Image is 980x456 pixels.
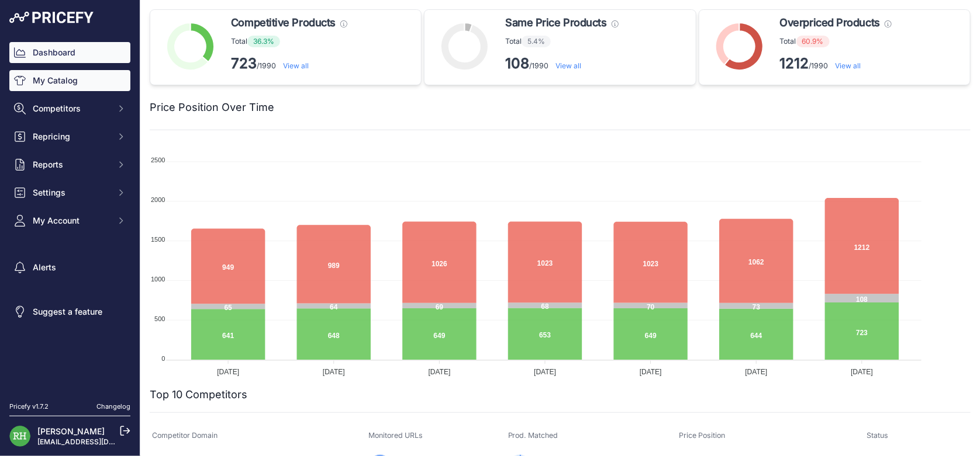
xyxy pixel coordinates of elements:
[505,55,529,72] strong: 108
[505,15,606,31] span: Same Price Products
[151,236,165,243] tspan: 1500
[283,61,309,70] a: View all
[33,131,109,142] span: Repricing
[9,182,130,203] button: Settings
[640,368,662,376] tspan: [DATE]
[836,61,861,70] a: View all
[522,36,551,47] span: 5.4%
[9,210,130,231] button: My Account
[37,437,160,446] a: [EMAIL_ADDRESS][DOMAIN_NAME]
[323,368,345,376] tspan: [DATE]
[9,154,130,175] button: Reports
[150,387,247,403] h2: Top 10 Competitors
[505,36,618,47] p: Total
[780,55,809,72] strong: 1212
[867,431,888,440] span: Status
[9,42,130,388] nav: Sidebar
[151,196,165,203] tspan: 2000
[780,36,892,47] p: Total
[231,54,347,73] p: /1990
[150,99,274,116] h2: Price Position Over Time
[161,355,165,362] tspan: 0
[508,431,558,440] span: Prod. Matched
[780,15,880,31] span: Overpriced Products
[151,157,165,164] tspan: 2500
[9,257,130,278] a: Alerts
[152,431,218,440] span: Competitor Domain
[851,368,873,376] tspan: [DATE]
[33,187,109,199] span: Settings
[33,103,109,114] span: Competitors
[555,61,581,70] a: View all
[33,159,109,170] span: Reports
[780,54,892,73] p: /1990
[679,431,725,440] span: Price Position
[9,126,130,147] button: Repricing
[9,42,130,63] a: Dashboard
[154,315,165,322] tspan: 500
[231,15,336,31] span: Competitive Products
[796,36,830,47] span: 60.9%
[217,368,239,376] tspan: [DATE]
[96,402,130,410] a: Changelog
[746,368,768,376] tspan: [DATE]
[9,12,94,23] img: Pricefy Logo
[9,301,130,322] a: Suggest a feature
[231,36,347,47] p: Total
[368,431,423,440] span: Monitored URLs
[9,70,130,91] a: My Catalog
[151,276,165,283] tspan: 1000
[505,54,618,73] p: /1990
[534,368,556,376] tspan: [DATE]
[247,36,280,47] span: 36.3%
[9,98,130,119] button: Competitors
[9,402,49,412] div: Pricefy v1.7.2
[33,215,109,227] span: My Account
[429,368,451,376] tspan: [DATE]
[37,426,105,436] a: [PERSON_NAME]
[231,55,257,72] strong: 723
